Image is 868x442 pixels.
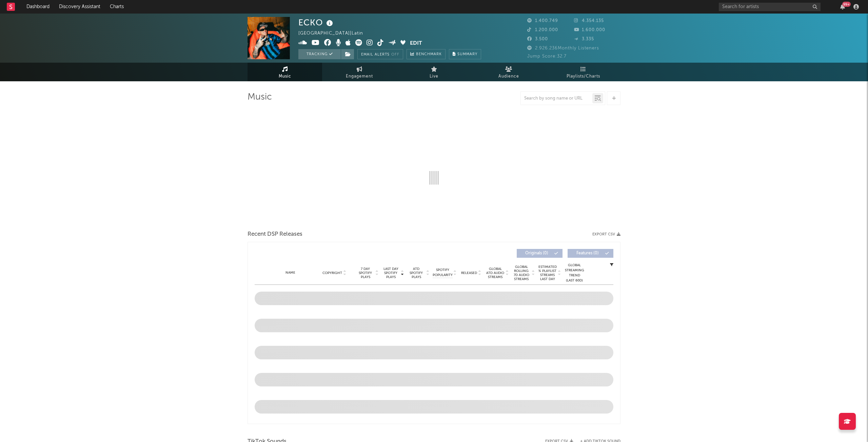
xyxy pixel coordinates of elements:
[564,263,585,283] div: Global Streaming Trend (Last 60D)
[407,267,425,279] span: ATD Spotify Plays
[486,267,505,279] span: Global ATD Audio Streams
[457,52,477,56] span: Summary
[471,63,546,81] a: Audience
[512,265,531,281] span: Global Rolling 7D Audio Streams
[719,3,821,11] input: Search for artists
[382,267,400,279] span: Last Day Spotify Plays
[527,19,558,23] span: 1.400.749
[248,63,322,81] a: Music
[842,2,851,7] div: 99 +
[527,46,599,50] span: 2.926.236 Monthly Listeners
[574,19,604,23] span: 4.354.135
[567,72,600,81] span: Playlists/Charts
[356,267,374,279] span: 7 Day Spotify Plays
[430,72,438,81] span: Live
[433,268,453,278] span: Spotify Popularity
[279,72,291,81] span: Music
[498,72,519,81] span: Audience
[407,49,446,59] a: Benchmark
[538,265,557,281] span: Estimated % Playlist Streams Last Day
[461,271,477,275] span: Released
[572,251,603,255] span: Features ( 0 )
[416,50,442,59] span: Benchmark
[517,249,563,258] button: Originals(0)
[391,53,399,57] em: Off
[298,29,371,38] div: [GEOGRAPHIC_DATA] | Latin
[592,232,620,236] button: Export CSV
[527,37,548,41] span: 3.500
[346,72,373,81] span: Engagement
[546,63,620,81] a: Playlists/Charts
[574,37,594,41] span: 3.335
[410,39,422,48] button: Edit
[298,17,335,28] div: ECKO
[322,271,342,275] span: Copyright
[521,251,552,255] span: Originals ( 0 )
[449,49,481,59] button: Summary
[298,49,341,59] button: Tracking
[397,63,471,81] a: Live
[268,270,313,275] div: Name
[357,49,403,59] button: Email AlertsOff
[322,63,397,81] a: Engagement
[568,249,613,258] button: Features(0)
[840,4,845,9] button: 99+
[527,54,567,59] span: Jump Score: 32.7
[527,28,558,32] span: 1.200.000
[248,230,302,238] span: Recent DSP Releases
[521,96,592,101] input: Search by song name or URL
[574,28,605,32] span: 1.600.000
